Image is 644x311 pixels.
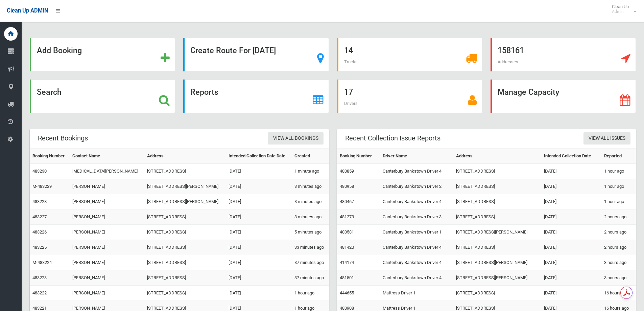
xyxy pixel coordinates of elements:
a: View All Bookings [268,132,324,145]
td: [DATE] [541,270,601,286]
td: Canterbury Bankstown Driver 4 [380,255,454,270]
a: 481273 [340,214,354,219]
td: [PERSON_NAME] [70,209,145,225]
td: 3 minutes ago [292,179,329,194]
span: Addresses [498,59,518,64]
strong: Manage Capacity [498,87,559,97]
span: Drivers [344,101,358,106]
td: 16 hours ago [601,286,636,301]
td: [PERSON_NAME] [70,240,145,255]
td: [STREET_ADDRESS] [453,240,541,255]
a: 158161 Addresses [491,38,636,71]
th: Booking Number [30,149,70,164]
a: 480958 [340,184,354,189]
th: Driver Name [380,149,454,164]
strong: 158161 [498,46,524,55]
a: M-483224 [32,260,52,265]
td: [DATE] [541,240,601,255]
td: 1 hour ago [292,286,329,301]
a: Create Route For [DATE] [183,38,329,71]
strong: 17 [344,87,353,97]
th: Created [292,149,329,164]
th: Reported [601,149,636,164]
span: Clean Up ADMIN [7,7,48,14]
td: [DATE] [541,179,601,194]
td: 1 hour ago [601,179,636,194]
span: Trucks [344,59,358,64]
td: [STREET_ADDRESS] [144,225,226,240]
a: 444655 [340,290,354,295]
td: 3 minutes ago [292,209,329,225]
td: [DATE] [226,179,292,194]
a: M-483229 [32,184,52,189]
td: [DATE] [541,209,601,225]
td: [STREET_ADDRESS] [144,240,226,255]
td: 3 hours ago [601,270,636,286]
td: 37 minutes ago [292,255,329,270]
td: [DATE] [226,164,292,179]
a: 483222 [32,290,47,295]
small: Admin [612,9,629,14]
td: Canterbury Bankstown Driver 4 [380,270,454,286]
a: 414174 [340,260,354,265]
a: 483230 [32,169,47,174]
td: [DATE] [541,164,601,179]
td: [STREET_ADDRESS][PERSON_NAME] [453,255,541,270]
td: 2 hours ago [601,225,636,240]
td: [PERSON_NAME] [70,255,145,270]
td: Canterbury Bankstown Driver 4 [380,194,454,209]
strong: 14 [344,46,353,55]
td: 5 minutes ago [292,225,329,240]
td: [MEDICAL_DATA][PERSON_NAME] [70,164,145,179]
td: [PERSON_NAME] [70,194,145,209]
td: Canterbury Bankstown Driver 3 [380,209,454,225]
a: 483221 [32,306,47,311]
th: Address [144,149,226,164]
td: [STREET_ADDRESS][PERSON_NAME] [453,225,541,240]
td: 1 hour ago [601,164,636,179]
td: [STREET_ADDRESS] [144,255,226,270]
th: Address [453,149,541,164]
td: 2 hours ago [601,240,636,255]
td: Canterbury Bankstown Driver 4 [380,164,454,179]
a: 17 Drivers [337,80,482,113]
td: [DATE] [541,255,601,270]
a: 481420 [340,245,354,250]
td: [DATE] [541,225,601,240]
th: Intended Collection Date Date [226,149,292,164]
td: [PERSON_NAME] [70,179,145,194]
a: 483226 [32,229,47,235]
td: [STREET_ADDRESS] [144,270,226,286]
td: Canterbury Bankstown Driver 1 [380,225,454,240]
a: Reports [183,80,329,113]
td: 2 hours ago [601,209,636,225]
td: 1 hour ago [601,194,636,209]
strong: Reports [190,87,218,97]
td: Canterbury Bankstown Driver 4 [380,240,454,255]
header: Recent Collection Issue Reports [337,132,449,145]
span: Clean Up [609,4,636,14]
strong: Add Booking [37,46,82,55]
a: 483227 [32,214,47,219]
strong: Search [37,87,62,97]
a: 483225 [32,245,47,250]
td: 37 minutes ago [292,270,329,286]
a: Manage Capacity [491,80,636,113]
a: Search [30,80,175,113]
a: 480859 [340,169,354,174]
td: [DATE] [541,286,601,301]
td: Canterbury Bankstown Driver 2 [380,179,454,194]
a: 483228 [32,199,47,204]
a: 480908 [340,306,354,311]
td: [STREET_ADDRESS] [453,164,541,179]
td: [STREET_ADDRESS][PERSON_NAME] [453,270,541,286]
a: 480581 [340,229,354,235]
th: Booking Number [337,149,380,164]
th: Intended Collection Date [541,149,601,164]
td: [PERSON_NAME] [70,225,145,240]
td: [STREET_ADDRESS] [144,164,226,179]
td: 3 hours ago [601,255,636,270]
td: [STREET_ADDRESS] [453,194,541,209]
td: [STREET_ADDRESS][PERSON_NAME] [144,179,226,194]
td: [STREET_ADDRESS] [453,286,541,301]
